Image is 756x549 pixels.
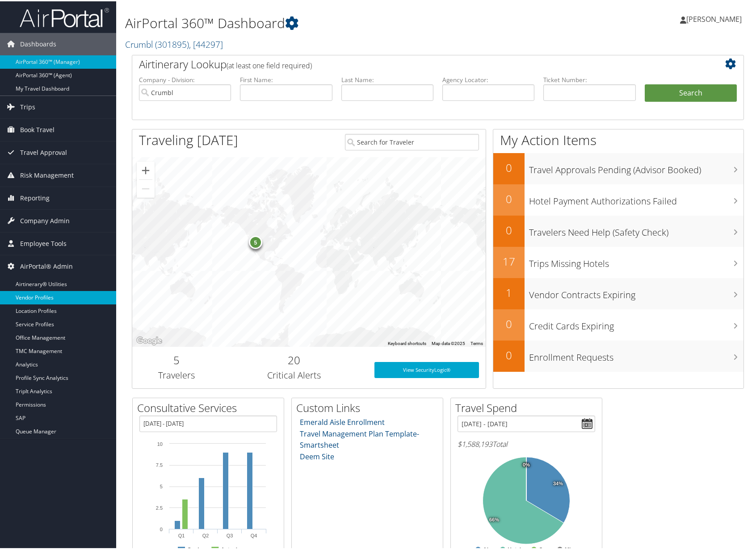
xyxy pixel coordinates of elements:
h2: Consultative Services [137,399,284,414]
h3: Critical Alerts [227,368,361,380]
h6: Total [458,438,595,448]
span: Travel Approval [20,140,67,162]
text: Q1 [178,532,185,537]
h3: Travelers [139,368,214,380]
tspan: 34% [553,480,563,485]
div: 5 [249,234,262,248]
h3: Travel Approvals Pending (Advisor Booked) [529,158,743,175]
span: $1,588,193 [458,438,492,448]
a: [PERSON_NAME] [680,4,751,31]
button: Zoom in [137,160,155,178]
h2: 1 [493,284,525,299]
text: Q2 [202,532,209,537]
span: Book Travel [20,117,55,140]
span: Company Admin [20,208,70,231]
a: 17Trips Missing Hotels [493,245,743,277]
h1: AirPortal 360™ Dashboard [125,12,542,31]
button: Search [645,83,737,101]
label: First Name: [240,74,332,83]
span: , [ 44297 ] [189,37,223,49]
button: Keyboard shortcuts [388,339,426,345]
a: View SecurityLogic® [374,361,479,377]
label: Ticket Number: [543,74,635,83]
h2: 0 [493,346,525,362]
a: Open this area in Google Maps (opens a new window) [134,334,164,345]
h3: Trips Missing Hotels [529,252,743,269]
button: Zoom out [137,179,155,196]
a: 0Travelers Need Help (Safety Check) [493,214,743,245]
tspan: 5 [160,482,163,488]
tspan: 2.5 [156,504,163,509]
label: Agency Locator: [442,74,534,83]
a: Crumbl [125,37,223,49]
a: Terms (opens in new tab) [470,340,483,345]
a: 0Credit Cards Expiring [493,308,743,339]
a: Travel Management Plan Template- Smartsheet [300,428,419,449]
text: Q3 [227,532,233,537]
h2: 0 [493,315,525,330]
tspan: 66% [489,516,499,521]
a: 0Hotel Payment Authorizations Failed [493,183,743,214]
a: Emerald Aisle Enrollment [300,416,385,426]
label: Company - Division: [139,74,231,83]
span: Map data ©2025 [432,340,465,345]
h3: Hotel Payment Authorizations Failed [529,189,743,206]
input: Search for Traveler [345,133,479,149]
h1: Traveling [DATE] [139,129,238,148]
tspan: 10 [157,440,163,445]
h1: My Action Items [493,129,743,148]
span: Reporting [20,186,50,208]
label: Last Name: [341,74,433,83]
span: Dashboards [20,32,56,54]
span: ( 301895 ) [155,37,189,49]
h2: Custom Links [296,399,443,414]
h3: Vendor Contracts Expiring [529,283,743,300]
h3: Credit Cards Expiring [529,314,743,331]
span: AirPortal® Admin [20,254,73,276]
text: Q4 [251,532,257,537]
h3: Travelers Need Help (Safety Check) [529,220,743,237]
h2: Travel Spend [455,399,602,414]
img: airportal-logo.png [20,6,109,27]
span: (at least one field required) [227,59,312,69]
span: Risk Management [20,163,74,185]
h2: 17 [493,253,525,268]
h3: Enrollment Requests [529,345,743,362]
tspan: 0% [523,461,530,466]
a: 0Enrollment Requests [493,339,743,370]
h2: 0 [493,221,525,237]
span: [PERSON_NAME] [686,13,742,23]
img: Google [134,334,164,345]
tspan: 0 [160,525,163,531]
tspan: 7.5 [156,461,163,466]
a: Deem Site [300,450,334,460]
h2: 0 [493,159,525,174]
h2: 0 [493,190,525,205]
span: Trips [20,95,35,117]
a: 0Travel Approvals Pending (Advisor Booked) [493,152,743,183]
h2: 20 [227,351,361,366]
h2: Airtinerary Lookup [139,55,686,71]
a: 1Vendor Contracts Expiring [493,277,743,308]
span: Employee Tools [20,231,67,254]
h2: 5 [139,351,214,366]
